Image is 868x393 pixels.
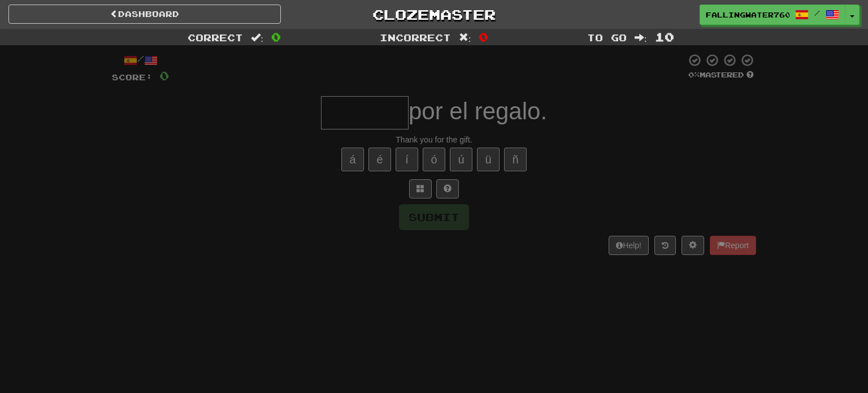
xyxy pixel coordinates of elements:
button: ú [450,148,472,171]
span: To go [587,32,627,43]
span: : [251,33,263,42]
span: : [459,33,471,42]
button: á [341,148,364,171]
span: 0 % [688,70,700,79]
button: ñ [504,148,527,171]
div: Mastered [686,70,756,80]
span: 0 [159,68,169,83]
button: Submit [399,204,469,230]
span: 0 [479,30,488,44]
div: Thank you for the gift. [112,134,756,145]
button: Round history (alt+y) [654,236,676,255]
button: í [396,148,418,171]
a: Dashboard [8,5,281,24]
button: Switch sentence to multiple choice alt+p [409,179,432,198]
button: ó [423,148,445,171]
span: por el regalo. [409,98,547,124]
span: Incorrect [380,32,451,43]
span: 10 [655,30,674,44]
span: : [635,33,647,42]
button: ü [477,148,500,171]
span: 0 [271,30,281,44]
a: FallingWater7609 / [700,5,845,25]
button: Single letter hint - you only get 1 per sentence and score half the points! alt+h [436,179,459,198]
span: / [814,9,820,17]
span: Correct [188,32,243,43]
span: FallingWater7609 [706,10,789,20]
span: Score: [112,72,153,82]
a: Clozemaster [298,5,570,24]
button: Report [710,236,756,255]
div: / [112,53,169,67]
button: Help! [609,236,649,255]
button: é [368,148,391,171]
